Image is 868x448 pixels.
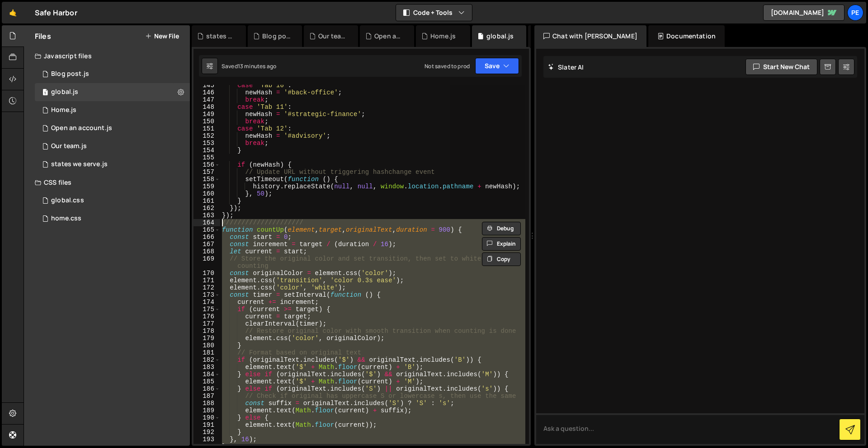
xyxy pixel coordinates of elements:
div: 183 [193,364,220,371]
div: 150 [193,118,220,125]
div: 147 [193,96,220,103]
div: 190 [193,414,220,421]
div: Javascript files [24,47,190,65]
div: Saved [222,62,276,70]
div: 13 minutes ago [238,62,276,70]
div: 173 [193,291,220,299]
button: Explain [482,237,521,251]
div: states we serve.js [206,32,235,41]
div: 156 [193,161,220,168]
div: 185 [193,378,220,385]
span: 1 [42,89,48,97]
div: 170 [193,270,220,277]
div: 146 [193,89,220,96]
div: Our team.js [51,142,87,150]
div: 159 [193,183,220,190]
div: global.css [51,196,84,205]
div: 16385/45146.css [35,210,190,228]
div: 187 [193,392,220,400]
div: Blog post.js [51,70,89,78]
div: 189 [193,407,220,414]
a: 🤙 [2,2,24,23]
div: 166 [193,233,220,241]
div: 158 [193,176,220,183]
button: Copy [482,252,521,266]
div: 193 [193,436,220,443]
a: Pe [847,5,863,21]
div: 148 [193,103,220,111]
div: 145 [193,82,220,89]
div: 162 [193,205,220,212]
div: Documentation [648,25,725,47]
div: Safe Harbor [35,7,77,18]
div: Chat with [PERSON_NAME] [534,25,646,47]
a: [DOMAIN_NAME] [763,5,844,21]
div: states we serve.js [51,160,108,168]
div: 184 [193,371,220,378]
div: 16385/45136.js [35,119,190,137]
button: Save [475,58,519,74]
div: 186 [193,385,220,392]
div: 149 [193,111,220,118]
div: 164 [193,219,220,226]
div: 154 [193,147,220,154]
div: 171 [193,277,220,284]
div: Open an account.js [51,124,112,132]
div: 165 [193,226,220,233]
h2: Files [35,31,51,41]
div: CSS files [24,173,190,191]
div: 176 [193,313,220,320]
div: 153 [193,140,220,147]
div: 192 [193,429,220,436]
button: New File [145,33,179,40]
div: 16385/45478.js [35,83,190,101]
div: 167 [193,241,220,248]
div: 151 [193,125,220,132]
div: 16385/45995.js [35,155,190,173]
div: 163 [193,212,220,219]
div: 191 [193,421,220,429]
div: 180 [193,342,220,349]
div: global.js [486,32,514,41]
div: 175 [193,306,220,313]
div: 16385/45046.js [35,137,190,155]
div: Open an account.js [374,32,403,41]
div: home.css [51,215,81,223]
div: 155 [193,154,220,161]
div: 188 [193,400,220,407]
div: 172 [193,284,220,291]
div: 178 [193,327,220,335]
div: 160 [193,190,220,197]
h2: Slater AI [548,63,584,71]
div: 181 [193,349,220,356]
div: 16385/44326.js [35,101,190,119]
div: 16385/45865.js [35,65,190,83]
div: 152 [193,132,220,140]
div: 177 [193,320,220,327]
div: 157 [193,168,220,176]
button: Start new chat [745,59,817,75]
button: Code + Tools [396,5,472,21]
div: Home.js [430,32,456,41]
div: global.js [51,88,78,96]
div: 182 [193,356,220,364]
div: Our team.js [318,32,347,41]
button: Debug [482,222,521,235]
div: 168 [193,248,220,255]
div: Home.js [51,106,76,114]
div: Blog post.js [262,32,291,41]
div: 16385/45328.css [35,191,190,210]
div: 169 [193,255,220,270]
div: Not saved to prod [425,62,470,70]
div: 174 [193,299,220,306]
div: 179 [193,335,220,342]
div: 161 [193,197,220,205]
